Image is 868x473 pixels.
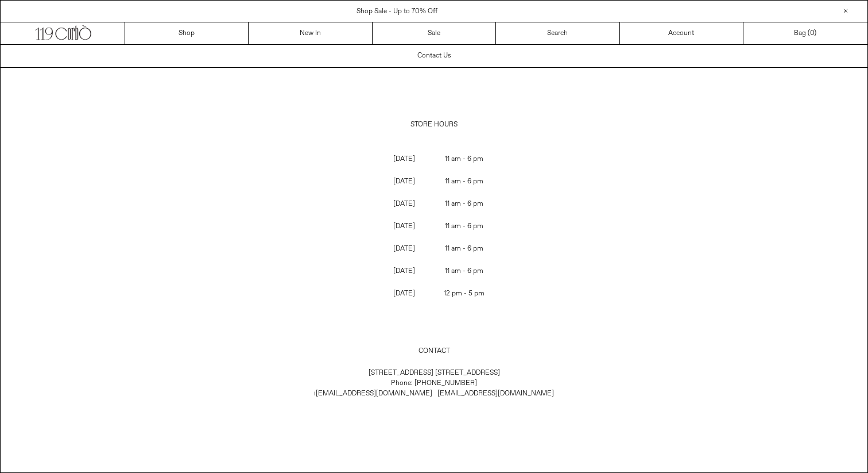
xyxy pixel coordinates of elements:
[314,389,437,398] span: i
[374,171,434,193] p: [DATE]
[374,193,434,215] p: [DATE]
[810,28,816,39] span: )
[810,29,814,38] span: 0
[316,389,432,398] a: [EMAIL_ADDRESS][DOMAIN_NAME]
[374,148,434,170] p: [DATE]
[435,148,494,170] p: 11 am - 6 pm
[437,389,554,398] a: [EMAIL_ADDRESS][DOMAIN_NAME]
[356,7,437,16] a: Shop Sale - Up to 70% Off
[417,46,451,66] h1: Contact Us
[435,216,494,237] p: 11 am - 6 pm
[435,260,494,282] p: 11 am - 6 pm
[435,171,494,193] p: 11 am - 6 pm
[374,283,434,305] p: [DATE]
[496,22,619,44] a: Search
[125,22,249,44] a: Shop
[374,238,434,260] p: [DATE]
[244,114,624,136] p: STORE HOURS
[374,260,434,282] p: [DATE]
[244,362,624,405] p: [STREET_ADDRESS] [STREET_ADDRESS] Phone: [PHONE_NUMBER]
[743,22,867,44] a: Bag ()
[435,283,494,305] p: 12 pm - 5 pm
[435,238,494,260] p: 11 am - 6 pm
[620,22,743,44] a: Account
[435,193,494,215] p: 11 am - 6 pm
[373,22,496,44] a: Sale
[244,340,624,362] p: CONTACT
[249,22,372,44] a: New In
[374,216,434,237] p: [DATE]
